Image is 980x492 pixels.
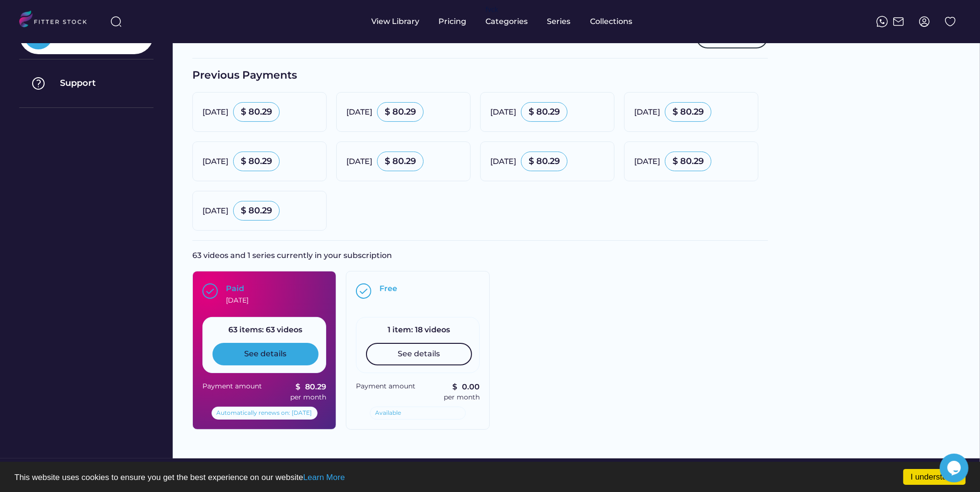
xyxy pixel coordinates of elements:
[903,469,966,485] a: I understand!
[213,325,319,335] div: 63 items: 63 videos
[876,16,888,27] img: meteor-icons_whatsapp%20%281%29.svg
[303,473,345,482] a: Learn More
[490,156,516,167] div: [DATE]
[486,16,528,27] div: Categories
[919,16,930,27] img: profile-circle.svg
[634,107,660,117] div: [DATE]
[305,382,326,392] div: 80.29
[356,382,415,391] div: Payment amount
[217,409,312,417] div: Automatically renews on: [DATE]
[241,106,272,118] div: $ 80.29
[452,382,462,392] div: $
[372,16,420,27] div: View Library
[673,155,704,167] div: $ 80.29
[375,409,401,417] div: Available
[245,349,287,359] div: See details
[444,393,480,402] div: per month
[385,106,416,118] div: $ 80.29
[547,16,571,27] div: Series
[486,5,498,14] div: fvck
[346,156,372,167] div: [DATE]
[379,283,397,294] div: Free
[202,382,262,391] div: Payment amount
[226,296,248,305] div: [DATE]
[673,106,704,118] div: $ 80.29
[893,16,904,27] img: Frame%2051.svg
[202,283,218,299] img: Group%201000002397.svg
[634,156,660,167] div: [DATE]
[60,77,96,89] div: Support
[202,107,228,117] div: [DATE]
[14,473,966,481] p: This website uses cookies to ensure you get the best experience on our website
[202,156,228,167] div: [DATE]
[241,155,272,167] div: $ 80.29
[290,393,326,402] div: per month
[19,11,95,30] img: LOGO.svg
[590,16,633,27] div: Collections
[202,206,228,216] div: [DATE]
[192,250,768,261] div: 63 videos and 1 series currently in your subscription
[385,155,416,167] div: $ 80.29
[110,16,122,27] img: search-normal%203.svg
[24,69,53,98] img: Group%201000002325%20%287%29.svg
[462,382,480,392] div: 0.00
[940,454,970,482] iframe: chat widget
[241,205,272,217] div: $ 80.29
[295,382,305,392] div: $
[398,349,440,359] div: See details
[439,16,467,27] div: Pricing
[529,106,560,118] div: $ 80.29
[192,68,768,83] div: Previous Payments
[366,325,472,335] div: 1 item: 18 videos
[945,16,956,27] img: Group%201000002324%20%282%29.svg
[490,107,516,117] div: [DATE]
[356,283,371,299] img: Group%201000002397.svg
[346,107,372,117] div: [DATE]
[529,155,560,167] div: $ 80.29
[226,283,244,294] div: Paid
